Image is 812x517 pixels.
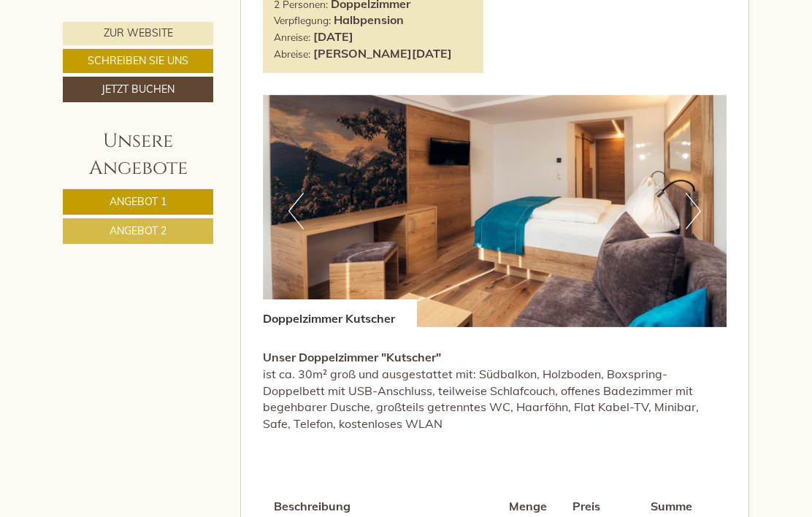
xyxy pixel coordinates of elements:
span: Angebot 2 [110,224,166,237]
img: image [263,95,727,327]
b: [PERSON_NAME][DATE] [313,46,452,61]
a: Zur Website [63,22,213,45]
b: Halbpension [334,12,404,27]
a: Jetzt buchen [63,77,213,102]
button: Previous [288,193,304,229]
small: Verpflegung: [274,14,331,26]
p: ist ca. 30m² groß und ausgestattet mit: Südbalkon, Holzboden, Boxspring-Doppelbett mit USB-Anschl... [263,349,727,432]
a: Schreiben Sie uns [63,49,213,73]
div: Unsere Angebote [63,128,213,182]
b: [DATE] [313,29,353,44]
strong: Unser Doppelzimmer "Kutscher" [263,350,441,364]
small: Abreise: [274,47,310,60]
button: Next [686,193,701,229]
div: Doppelzimmer Kutscher [263,299,417,327]
small: Anreise: [274,31,310,43]
span: Angebot 1 [110,195,166,208]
